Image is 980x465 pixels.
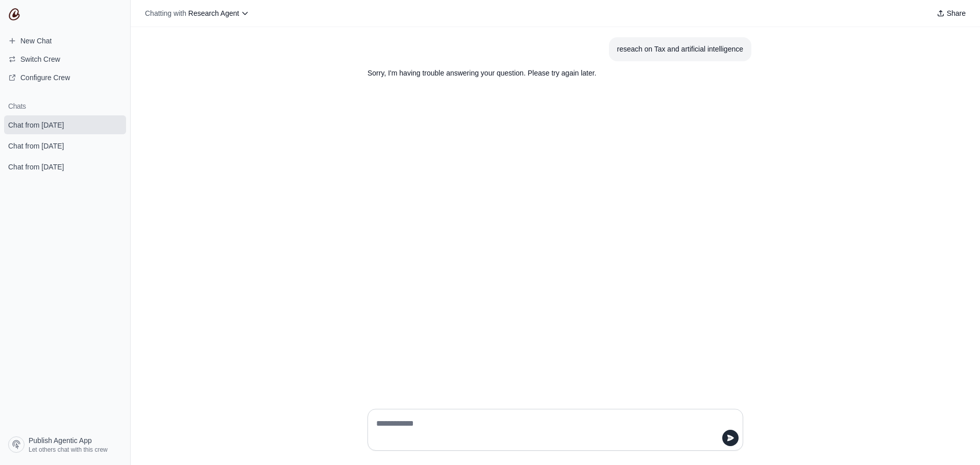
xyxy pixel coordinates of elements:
[8,8,20,20] img: CrewAI Logo
[29,435,92,446] span: Publish Agentic App
[947,8,966,18] span: Share
[8,162,64,172] span: Chat from [DATE]
[4,432,126,457] a: Publish Agentic App Let others chat with this crew
[188,9,239,17] span: Research Agent
[4,33,126,49] a: New Chat
[20,54,60,64] span: Switch Crew
[4,136,126,155] a: Chat from [DATE]
[933,6,970,20] button: Share
[20,36,52,46] span: New Chat
[4,115,126,134] a: Chat from [DATE]
[141,6,253,20] button: Chatting with Research Agent
[367,67,694,79] p: Sorry, I'm having trouble answering your question. Please try again later.
[4,157,126,176] a: Chat from [DATE]
[29,446,108,454] span: Let others chat with this crew
[8,141,64,151] span: Chat from [DATE]
[4,51,126,67] button: Switch Crew
[20,72,70,83] span: Configure Crew
[8,120,64,130] span: Chat from [DATE]
[145,8,186,18] span: Chatting with
[609,37,751,61] section: User message
[4,69,126,86] a: Configure Crew
[359,61,702,85] section: Response
[617,43,743,55] div: reseach on Tax and artificial intelligence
